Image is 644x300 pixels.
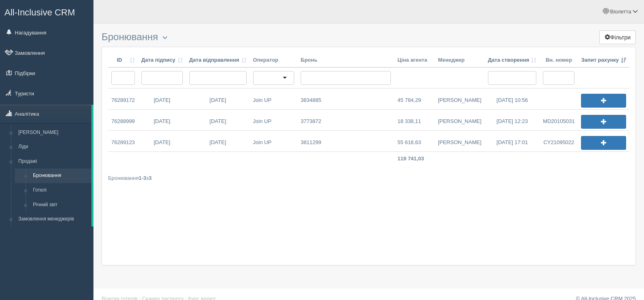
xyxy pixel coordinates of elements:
a: 76289123 [108,131,138,151]
a: [PERSON_NAME] [435,131,485,151]
span: Віолетта [610,9,631,15]
a: 76289172 [108,88,138,109]
a: 18 338,11 [394,110,435,130]
a: [DATE] [186,131,250,151]
th: Ціна агента [394,53,435,68]
th: Бронь [297,53,394,68]
a: 3773872 [297,110,394,130]
a: Бронювання [29,168,91,183]
a: Дата створення [488,56,537,64]
button: Фільтри [599,30,636,44]
div: Бронювання з [108,174,629,182]
a: 55 618,63 [394,131,435,151]
th: Оператор [250,53,297,68]
th: Менеджер [435,53,485,68]
a: Готелі [29,183,91,198]
a: [PERSON_NAME] [15,125,91,140]
a: [DATE] [186,110,250,130]
a: [DATE] [138,88,186,109]
a: ID [111,56,135,64]
a: Річний звіт [29,198,91,212]
td: 119 741,03 [394,152,435,166]
a: Дата відправлення [189,56,247,64]
span: All-Inclusive CRM [4,7,75,17]
a: Запит рахунку [581,56,626,64]
a: Продажі [15,154,91,169]
a: [DATE] 17:01 [485,131,540,151]
a: Ліди [15,140,91,154]
h3: Бронювання [102,32,636,43]
a: [DATE] 10:56 [485,88,540,109]
a: [DATE] [138,110,186,130]
a: [DATE] [138,131,186,151]
a: Дата підпису [141,56,183,64]
a: 3811299 [297,131,394,151]
a: Join UP [250,88,295,109]
a: [PERSON_NAME] [435,88,485,109]
a: Замовлення менеджерів [15,212,91,227]
a: [DATE] [186,88,250,109]
a: 45 784,29 [394,88,434,109]
b: 1-3 [139,175,146,181]
a: Join UP [250,131,297,151]
a: MD20105031 [540,110,578,130]
a: 76288999 [108,110,138,130]
b: 3 [149,175,152,181]
th: Вн. номер [540,53,578,68]
a: [DATE] 12:23 [485,110,540,130]
a: Join UP [250,110,297,130]
a: CY21095022 [540,131,578,151]
a: All-Inclusive CRM [0,0,93,23]
a: 3834885 [297,88,394,109]
a: [PERSON_NAME] [435,110,485,130]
